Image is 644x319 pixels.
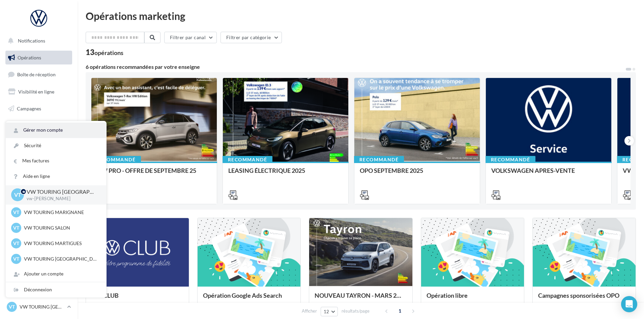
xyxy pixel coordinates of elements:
[4,67,74,82] a: Boîte de réception
[223,156,272,163] div: Recommandé
[94,50,123,56] div: opérations
[91,156,141,163] div: Recommandé
[427,292,519,305] div: Opération libre
[4,102,74,116] a: Campagnes
[6,266,106,282] div: Ajouter un compte
[394,305,405,316] span: 1
[4,85,74,99] a: Visibilité en ligne
[13,209,19,216] span: VT
[4,34,71,48] button: Notifications
[86,49,123,56] div: 13
[6,138,106,153] a: Sécurité
[86,11,636,21] div: Opérations marketing
[24,209,98,216] p: VW TOURING MARIGNANE
[18,89,54,95] span: Visibilité en ligne
[18,38,45,44] span: Notifications
[9,303,15,310] span: VT
[4,51,74,65] a: Opérations
[27,196,95,202] p: vw-[PERSON_NAME]
[86,64,625,70] div: 6 opérations recommandées par votre enseigne
[24,240,98,247] p: VW TOURING MARTIGUES
[321,307,338,316] button: 12
[6,169,106,184] a: Aide en ligne
[538,292,630,305] div: Campagnes sponsorisées OPO
[6,282,106,297] div: Déconnexion
[6,153,106,168] a: Mes factures
[4,191,74,211] a: Campagnes DataOnDemand
[24,224,98,231] p: VW TOURING SALON
[4,135,74,149] a: Médiathèque
[324,309,329,314] span: 12
[27,188,95,196] p: VW TOURING [GEOGRAPHIC_DATA]
[221,32,282,43] button: Filtrer par catégorie
[486,156,535,163] div: Recommandé
[13,256,19,262] span: VT
[4,168,74,188] a: PLV et print personnalisable
[203,292,295,305] div: Opération Google Ads Search
[342,308,370,314] span: résultats/page
[13,224,19,231] span: VT
[24,256,98,262] p: VW TOURING [GEOGRAPHIC_DATA] VALENTINE
[491,167,606,181] div: VOLKSWAGEN APRES-VENTE
[228,167,343,181] div: LEASING ÉLECTRIQUE 2025
[18,55,41,60] span: Opérations
[20,303,64,310] p: VW TOURING [GEOGRAPHIC_DATA]
[354,156,404,163] div: Recommandé
[164,32,217,43] button: Filtrer par canal
[5,300,72,313] a: VT VW TOURING [GEOGRAPHIC_DATA]
[4,118,74,132] a: Contacts
[14,191,21,199] span: VT
[13,240,19,247] span: VT
[17,72,56,77] span: Boîte de réception
[360,167,474,181] div: OPO SEPTEMBRE 2025
[4,152,74,166] a: Calendrier
[91,292,183,305] div: VW CLUB
[6,123,106,138] a: Gérer mon compte
[621,296,637,312] div: Open Intercom Messenger
[97,167,211,181] div: VW PRO - OFFRE DE SEPTEMBRE 25
[315,292,407,305] div: NOUVEAU TAYRON - MARS 2025
[17,105,41,111] span: Campagnes
[302,308,317,314] span: Afficher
